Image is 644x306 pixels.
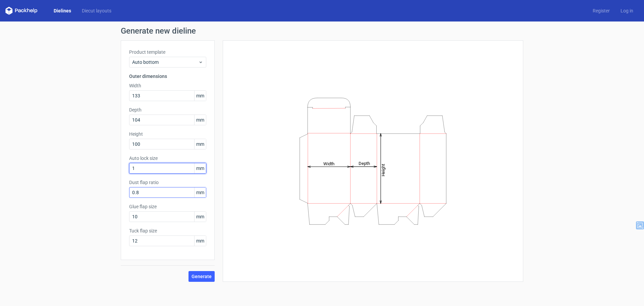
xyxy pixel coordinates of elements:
[129,49,206,55] label: Product template
[129,131,206,137] label: Height
[192,274,212,279] span: Generate
[194,115,206,125] span: mm
[381,164,386,176] tspan: Height
[359,161,370,166] tspan: Depth
[76,7,117,14] a: Diecut layouts
[129,82,206,89] label: Width
[615,7,639,14] a: Log in
[194,163,206,173] span: mm
[194,212,206,222] span: mm
[129,203,206,210] label: Glue flap size
[194,139,206,149] span: mm
[129,227,206,234] label: Tuck flap size
[121,27,523,35] h1: Generate new dieline
[129,106,206,113] label: Depth
[48,7,76,14] a: Dielines
[189,271,215,282] button: Generate
[129,155,206,162] label: Auto lock size
[194,187,206,198] span: mm
[194,236,206,246] span: mm
[132,59,198,65] span: Auto bottom
[587,7,615,14] a: Register
[323,161,334,166] tspan: Width
[129,73,206,80] h3: Outer dimensions
[194,91,206,101] span: mm
[129,179,206,186] label: Dust flap ratio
